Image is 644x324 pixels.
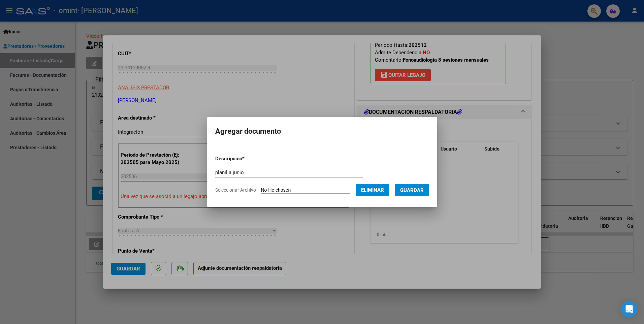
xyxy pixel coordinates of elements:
h2: Agregar documento [215,125,429,138]
div: Open Intercom Messenger [621,301,637,317]
button: Eliminar [356,184,389,196]
button: Guardar [395,184,429,196]
p: Descripcion [215,155,280,163]
span: Eliminar [361,187,384,193]
span: Guardar [400,187,424,193]
span: Seleccionar Archivo [215,187,256,193]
